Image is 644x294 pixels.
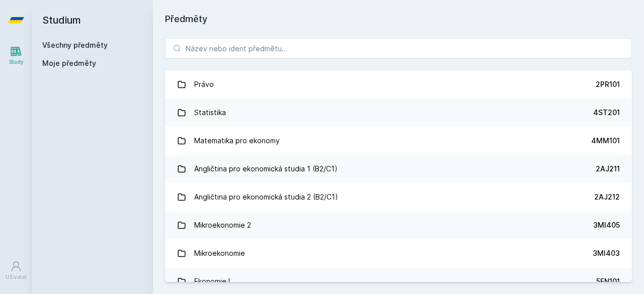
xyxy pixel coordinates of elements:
div: 2PR101 [596,79,620,89]
a: Právo 2PR101 [165,70,632,99]
a: Statistika 4ST201 [165,99,632,127]
a: Study [2,40,30,71]
h1: Předměty [165,12,632,26]
div: Mikroekonomie 2 [194,215,251,235]
div: 5EN101 [596,276,620,286]
input: Název nebo ident předmětu… [165,38,632,58]
div: Právo [194,74,214,94]
a: Všechny předměty [42,41,108,49]
span: Moje předměty [42,58,96,68]
div: 4ST201 [593,108,620,118]
div: 2AJ211 [596,164,620,174]
a: Angličtina pro ekonomická studia 2 (B2/C1) 2AJ212 [165,183,632,211]
div: Angličtina pro ekonomická studia 2 (B2/C1) [194,187,338,207]
div: 2AJ212 [594,192,620,202]
div: Angličtina pro ekonomická studia 1 (B2/C1) [194,159,338,179]
div: 3MI405 [593,220,620,230]
div: Mikroekonomie [194,243,245,263]
a: Mikroekonomie 2 3MI405 [165,211,632,239]
div: Ekonomie I. [194,271,232,291]
div: Matematika pro ekonomy [194,131,280,151]
a: Uživatel [2,255,30,286]
div: Uživatel [6,273,27,281]
a: Mikroekonomie 3MI403 [165,239,632,267]
div: 3MI403 [593,248,620,258]
div: 4MM101 [591,136,620,146]
div: Statistika [194,103,226,123]
a: Matematika pro ekonomy 4MM101 [165,127,632,155]
div: Study [9,58,24,66]
a: Angličtina pro ekonomická studia 1 (B2/C1) 2AJ211 [165,155,632,183]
